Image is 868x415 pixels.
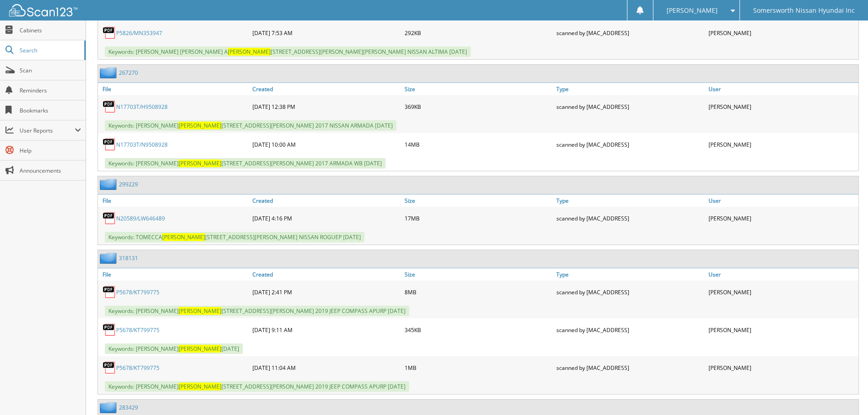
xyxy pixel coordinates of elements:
img: PDF.png [103,26,116,40]
div: [PERSON_NAME] [706,24,858,42]
div: scanned by [MAC_ADDRESS] [554,97,706,116]
div: 292KB [402,24,555,42]
span: Keywords: [PERSON_NAME] [STREET_ADDRESS][PERSON_NAME] 2019 JEEP COMPASS APURP [DATE] [105,306,409,316]
img: PDF.png [103,323,116,337]
a: File [98,268,250,281]
span: Keywords: [PERSON_NAME] [STREET_ADDRESS][PERSON_NAME] 2017 ARMADA WB [DATE] [105,158,385,169]
img: PDF.png [103,361,116,374]
div: scanned by [MAC_ADDRESS] [554,321,706,339]
div: scanned by [MAC_ADDRESS] [554,283,706,301]
div: scanned by [MAC_ADDRESS] [554,209,706,227]
div: [DATE] 7:53 AM [250,24,402,42]
span: Keywords: [PERSON_NAME] [DATE] [105,343,243,354]
div: [DATE] 2:41 PM [250,283,402,301]
div: [DATE] 4:16 PM [250,209,402,227]
a: Created [250,195,402,207]
span: Scan [20,67,81,74]
div: [DATE] 11:04 AM [250,359,402,377]
a: N17703T/H9508928 [116,103,168,111]
div: 14MB [402,135,555,154]
span: Keywords: TOMECCA [STREET_ADDRESS][PERSON_NAME] NISSAN ROGUEP [DATE] [105,232,365,242]
iframe: Chat Widget [822,371,868,415]
a: P5678/KT799775 [116,288,159,296]
img: PDF.png [103,138,116,151]
div: [PERSON_NAME] [706,359,858,377]
span: [PERSON_NAME] [179,345,221,353]
span: Keywords: [PERSON_NAME] [PERSON_NAME] A [STREET_ADDRESS][PERSON_NAME][PERSON_NAME] NISSAN ALTIMA ... [105,46,471,57]
a: Type [554,268,706,281]
a: User [706,268,858,281]
div: [PERSON_NAME] [706,209,858,227]
span: Search [20,46,80,54]
a: Type [554,195,706,207]
a: Size [402,268,555,281]
div: [DATE] 10:00 AM [250,135,402,154]
span: [PERSON_NAME] [667,8,718,13]
div: 1MB [402,359,555,377]
span: Keywords: [PERSON_NAME] [STREET_ADDRESS][PERSON_NAME] 2017 NISSAN ARMADA [DATE] [105,120,396,131]
span: Reminders [20,87,81,94]
img: PDF.png [103,285,116,299]
img: folder2.png [100,402,119,413]
a: User [706,83,858,95]
a: 267270 [119,69,138,77]
div: [PERSON_NAME] [706,283,858,301]
a: Created [250,83,402,95]
div: 8MB [402,283,555,301]
img: scan123-logo-white.svg [9,4,77,16]
a: P5826/MN353947 [116,29,162,37]
span: [PERSON_NAME] [179,383,221,390]
img: PDF.png [103,100,116,113]
div: [DATE] 9:11 AM [250,321,402,339]
span: [PERSON_NAME] [228,48,271,56]
span: Announcements [20,167,81,174]
img: folder2.png [100,179,119,190]
span: Bookmarks [20,107,81,114]
a: P5678/KT799775 [116,364,159,372]
span: [PERSON_NAME] [179,307,221,315]
div: scanned by [MAC_ADDRESS] [554,135,706,154]
div: scanned by [MAC_ADDRESS] [554,24,706,42]
a: Size [402,195,555,207]
span: Cabinets [20,26,81,34]
img: folder2.png [100,252,119,264]
a: File [98,83,250,95]
div: 345KB [402,321,555,339]
span: [PERSON_NAME] [179,159,221,167]
span: Help [20,147,81,154]
div: [PERSON_NAME] [706,321,858,339]
a: File [98,195,250,207]
a: Type [554,83,706,95]
div: scanned by [MAC_ADDRESS] [554,359,706,377]
span: [PERSON_NAME] [179,122,221,129]
img: folder2.png [100,67,119,78]
a: Size [402,83,555,95]
span: Somersworth Nissan Hyundai Inc [753,8,855,13]
a: N20589/LW646489 [116,215,165,222]
a: 299229 [119,180,138,188]
a: N17703T/N9508928 [116,141,168,149]
a: 318131 [119,254,138,262]
div: [PERSON_NAME] [706,97,858,116]
div: [PERSON_NAME] [706,135,858,154]
a: 283429 [119,404,138,411]
div: 369KB [402,97,555,116]
a: Created [250,268,402,281]
span: [PERSON_NAME] [162,233,205,241]
img: PDF.png [103,211,116,225]
a: P5678/KT799775 [116,326,159,334]
span: Keywords: [PERSON_NAME] [STREET_ADDRESS][PERSON_NAME] 2019 JEEP COMPASS APURP [DATE] [105,381,409,392]
div: [DATE] 12:38 PM [250,97,402,116]
div: 17MB [402,209,555,227]
span: User Reports [20,127,75,134]
a: User [706,195,858,207]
